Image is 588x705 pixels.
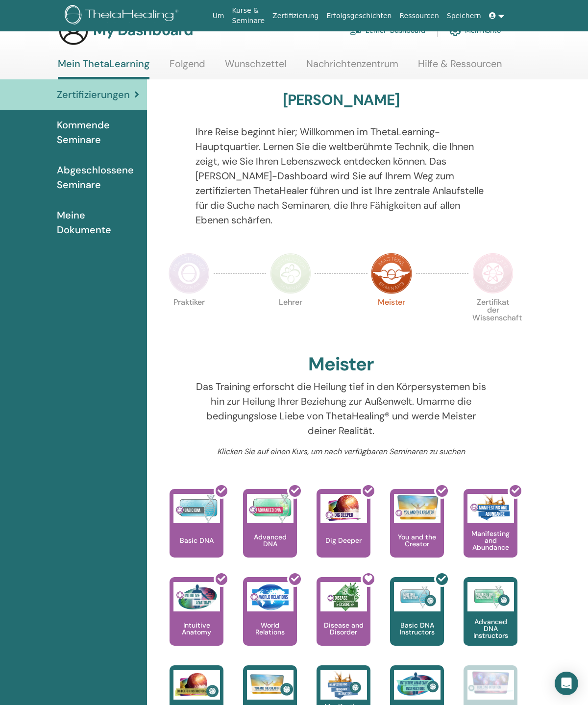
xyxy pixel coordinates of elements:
[464,530,517,551] p: Manifesting and Abundance
[58,58,149,79] a: Mein ThetaLearning
[390,622,444,635] p: Basic DNA Instructors
[270,298,311,340] p: Lehrer
[394,582,441,611] img: Basic DNA Instructors
[170,622,223,635] p: Intuitive Anatomy
[243,534,297,547] p: Advanced DNA
[283,91,400,109] h3: [PERSON_NAME]
[243,489,297,577] a: Advanced DNA Advanced DNA
[170,577,223,665] a: Intuitive Anatomy Intuitive Anatomy
[320,494,367,523] img: Dig Deeper
[464,577,517,665] a: Advanced DNA Instructors Advanced DNA Instructors
[247,582,294,611] img: World Relations
[247,494,294,523] img: Advanced DNA
[464,618,517,639] p: Advanced DNA Instructors
[320,582,367,611] img: Disease and Disorder
[443,7,485,25] a: Speichern
[57,118,139,147] span: Kommende Seminare
[467,582,514,611] img: Advanced DNA Instructors
[467,670,514,694] img: Intuitive Child In Me Instructors
[243,577,297,665] a: World Relations World Relations
[57,163,139,192] span: Abgeschlossene Seminare
[243,622,297,635] p: World Relations
[173,582,220,611] img: Intuitive Anatomy
[464,489,517,577] a: Manifesting and Abundance Manifesting and Abundance
[306,58,398,77] a: Nachrichtenzentrum
[169,298,210,340] p: Praktiker
[196,379,487,438] p: Das Training erforscht die Heilung tief in den Körpersystemen bis hin zur Heilung Ihrer Beziehung...
[472,253,514,294] img: Certificate of Science
[57,208,139,237] span: Meine Dokumente
[170,58,205,77] a: Folgend
[269,7,322,25] a: Zertifizierung
[317,577,370,665] a: Disease and Disorder Disease and Disorder
[209,7,228,25] a: Um
[196,446,487,458] p: Klicken Sie auf einen Kurs, um nach verfügbaren Seminaren zu suchen
[394,494,441,521] img: You and the Creator
[472,298,514,340] p: Zertifikat der Wissenschaft
[320,670,367,700] img: Manifesting and Abundance Instructors
[418,58,502,77] a: Hilfe & Ressourcen
[467,494,514,523] img: Manifesting and Abundance
[247,670,294,700] img: You and the Creator Instructors
[555,672,578,695] div: Open Intercom Messenger
[173,670,220,700] img: Dig Deeper Instructors
[173,494,220,523] img: Basic DNA
[93,22,193,39] h3: My Dashboard
[394,670,441,700] img: Intuitive Anatomy Instructors
[390,577,444,665] a: Basic DNA Instructors Basic DNA Instructors
[65,5,182,27] img: logo.png
[390,489,444,577] a: You and the Creator You and the Creator
[196,124,487,227] p: Ihre Reise beginnt hier; Willkommen im ThetaLearning-Hauptquartier. Lernen Sie die weltberühmte T...
[390,534,444,547] p: You and the Creator
[169,253,210,294] img: Practitioner
[57,87,130,102] span: Zertifizierungen
[317,622,370,635] p: Disease and Disorder
[371,253,412,294] img: Master
[270,253,311,294] img: Instructor
[317,489,370,577] a: Dig Deeper Dig Deeper
[308,353,374,376] h2: Meister
[225,58,286,77] a: Wunschzettel
[170,489,223,577] a: Basic DNA Basic DNA
[371,298,412,340] p: Meister
[321,537,366,544] p: Dig Deeper
[395,7,442,25] a: Ressourcen
[228,1,269,30] a: Kurse & Seminare
[322,7,395,25] a: Erfolgsgeschichten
